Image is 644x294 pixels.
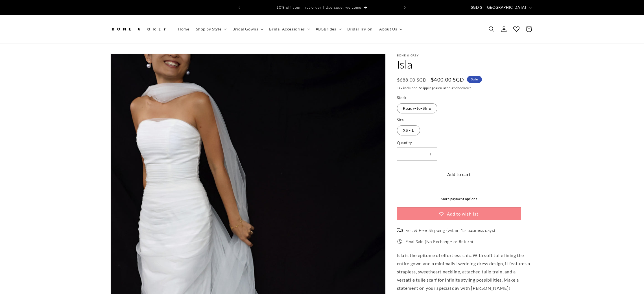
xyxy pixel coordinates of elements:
div: Tax included. calculated at checkout. [397,85,534,91]
h1: Isla [397,57,534,72]
button: Previous announcement [233,2,246,13]
span: Sale [467,76,482,83]
span: SGD $ | [GEOGRAPHIC_DATA] [471,5,526,10]
span: Final Sale (No Exchange or Return) [405,239,473,245]
span: 10% off your first order | Use code: welcome [276,5,361,10]
p: Bone & Grey [397,54,534,57]
a: Bridal Try-on [344,23,376,35]
label: XS - L [397,125,420,135]
summary: #BGBrides [312,23,344,35]
a: Bone and Grey Bridal [108,21,169,38]
span: #BGBrides [316,27,336,32]
span: Home [178,27,189,32]
button: Add to cart [397,168,521,181]
p: Isla is the epitome of effortless chic. With soft tulle lining the entire gown and a minimalist w... [397,251,534,292]
img: offer.png [397,239,403,244]
summary: Shop by Style [193,23,229,35]
label: Quantity [397,140,521,146]
summary: Bridal Gowns [229,23,266,35]
summary: Search [485,23,498,35]
span: Shop by Style [196,27,221,32]
a: Home [174,23,193,35]
a: More payment options [397,196,521,201]
legend: Size [397,117,405,123]
span: Fast & Free Shipping (within 15 business days) [405,228,495,233]
label: Ready-to-Ship [397,103,437,113]
img: Bone and Grey Bridal [110,23,167,35]
span: $400.00 SGD [431,76,464,84]
legend: Stock [397,95,407,101]
button: Add to wishlist [397,207,521,220]
span: Bridal Try-on [347,27,373,32]
button: Next announcement [399,2,411,13]
summary: Bridal Accessories [266,23,312,35]
span: Bridal Gowns [232,27,258,32]
span: About Us [379,27,397,32]
span: Bridal Accessories [269,27,305,32]
a: Shipping [419,86,434,90]
s: $688.00 SGD [397,76,427,83]
button: SGD $ | [GEOGRAPHIC_DATA] [468,2,534,13]
summary: About Us [376,23,405,35]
